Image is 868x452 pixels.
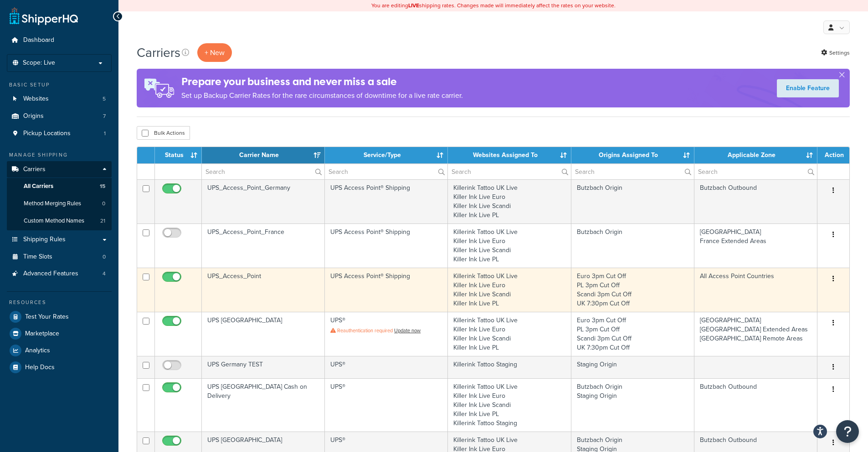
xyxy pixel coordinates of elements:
li: Websites [7,91,112,107]
a: Update now [394,327,421,334]
td: Killerink Tattoo UK Live Killer Ink Live Euro Killer Ink Live Scandi Killer Ink Live PL [448,179,571,223]
td: UPS® [325,378,448,432]
th: Action [817,147,849,163]
div: Manage Shipping [7,151,112,159]
button: Bulk Actions [137,126,190,140]
a: All Carriers 15 [7,178,112,195]
li: Origins [7,108,112,125]
li: Carriers [7,161,112,230]
div: Resources [7,299,112,306]
div: Basic Setup [7,81,112,89]
th: Applicable Zone: activate to sort column ascending [694,147,817,163]
a: Advanced Features 4 [7,265,112,282]
span: All Carriers [24,183,53,190]
td: UPS® [325,312,448,356]
span: Pickup Locations [23,130,71,137]
th: Status: activate to sort column ascending [155,147,202,163]
th: Origins Assigned To: activate to sort column ascending [571,147,694,163]
a: Marketplace [7,325,112,342]
a: Settings [821,46,850,59]
th: Websites Assigned To: activate to sort column ascending [448,147,571,163]
li: Time Slots [7,249,112,265]
td: UPS [GEOGRAPHIC_DATA] [202,312,325,356]
span: 7 [103,112,106,120]
td: UPS® [325,356,448,378]
a: Carriers [7,161,112,178]
a: Dashboard [7,32,112,49]
span: 15 [100,183,105,190]
th: Service/Type: activate to sort column ascending [325,147,448,163]
li: Method Merging Rules [7,195,112,212]
input: Search [571,164,694,179]
span: Advanced Features [23,270,78,278]
span: Carriers [23,166,46,173]
span: Origins [23,112,44,120]
input: Search [694,164,817,179]
td: Killerink Tattoo UK Live Killer Ink Live Euro Killer Ink Live Scandi Killer Ink Live PL Killerink... [448,378,571,432]
td: All Access Point Countries [694,268,817,312]
span: Analytics [25,347,50,355]
a: Websites 5 [7,91,112,107]
td: Staging Origin [571,356,694,378]
td: Butzbach Origin [571,179,694,223]
th: Carrier Name: activate to sort column ascending [202,147,325,163]
td: [GEOGRAPHIC_DATA] [GEOGRAPHIC_DATA] Extended Areas [GEOGRAPHIC_DATA] Remote Areas [694,312,817,356]
a: Enable Feature [777,79,839,97]
input: Search [448,164,570,179]
td: Euro 3pm Cut Off PL 3pm Cut Off Scandi 3pm Cut Off UK 7:30pm Cut Off [571,312,694,356]
td: Killerink Tattoo Staging [448,356,571,378]
b: LIVE [408,1,419,10]
td: Killerink Tattoo UK Live Killer Ink Live Euro Killer Ink Live Scandi Killer Ink Live PL [448,312,571,356]
td: Butzbach Outbound [694,378,817,432]
span: 0 [103,253,106,261]
td: Euro 3pm Cut Off PL 3pm Cut Off Scandi 3pm Cut Off UK 7:30pm Cut Off [571,268,694,312]
a: Shipping Rules [7,231,112,248]
span: Scope: Live [23,59,55,67]
a: Analytics [7,342,112,359]
span: Test Your Rates [25,313,69,321]
a: Origins 7 [7,108,112,125]
td: UPS Germany TEST [202,356,325,378]
span: Reauthentication required [337,327,393,334]
a: Help Docs [7,359,112,376]
span: Custom Method Names [24,217,84,225]
span: 4 [103,270,106,278]
td: Killerink Tattoo UK Live Killer Ink Live Euro Killer Ink Live Scandi Killer Ink Live PL [448,223,571,268]
a: Time Slots 0 [7,249,112,265]
td: Butzbach Outbound [694,179,817,223]
td: Butzbach Origin Staging Origin [571,378,694,432]
span: 5 [103,95,106,103]
h1: Carriers [137,44,180,61]
span: 1 [104,130,106,137]
span: Help Docs [25,364,55,371]
h4: Prepare your business and never miss a sale [181,74,463,89]
span: Shipping Rules [23,236,66,244]
button: Open Resource Center [836,420,859,443]
input: Search [202,164,324,179]
span: 21 [100,217,105,225]
a: Method Merging Rules 0 [7,195,112,212]
td: Butzbach Origin [571,223,694,268]
td: [GEOGRAPHIC_DATA] France Extended Areas [694,223,817,268]
td: UPS [GEOGRAPHIC_DATA] Cash on Delivery [202,378,325,432]
span: Method Merging Rules [24,200,81,208]
span: Marketplace [25,330,59,338]
li: All Carriers [7,178,112,195]
span: Time Slots [23,253,52,261]
span: Websites [23,95,49,103]
td: UPS Access Point® Shipping [325,268,448,312]
td: UPS_Access_Point [202,268,325,312]
a: Pickup Locations 1 [7,125,112,142]
td: Killerink Tattoo UK Live Killer Ink Live Euro Killer Ink Live Scandi Killer Ink Live PL [448,268,571,312]
a: Test Your Rates [7,309,112,325]
span: 0 [102,200,105,208]
li: Advanced Features [7,265,112,282]
td: UPS_Access_Point_Germany [202,179,325,223]
input: Search [325,164,447,179]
